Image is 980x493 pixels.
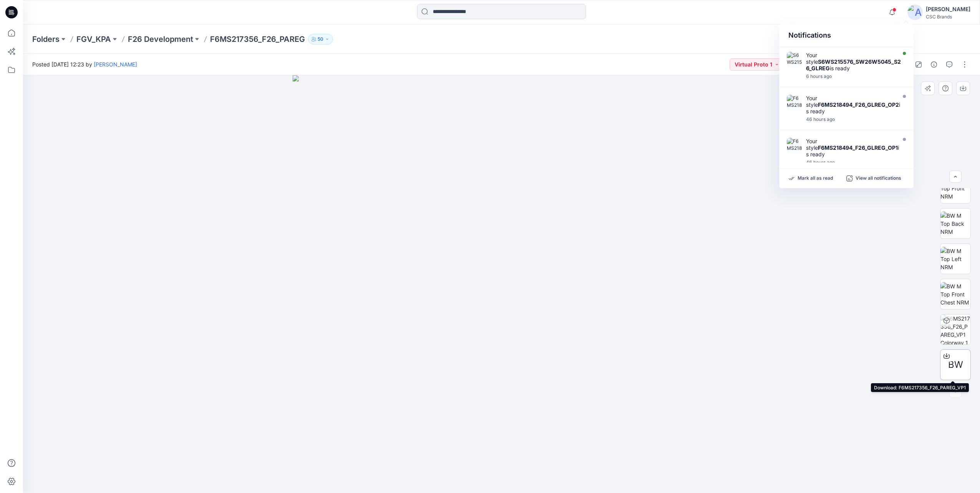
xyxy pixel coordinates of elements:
[128,34,193,45] a: F26 Development
[806,95,901,114] div: Your style is ready
[806,160,901,165] div: Saturday, September 13, 2025 17:53
[210,34,305,45] p: F6MS217356_F26_PAREG
[856,175,901,182] p: View all notifications
[806,58,901,71] strong: S6WS215576_SW26W5045_S26_GLREG
[940,247,970,271] img: BW M Top Left NRM
[926,5,970,14] div: [PERSON_NAME]
[308,34,333,45] button: 50
[926,14,970,20] div: CSC Brands
[806,138,901,157] div: Your style is ready
[818,101,899,108] strong: F6MS218494_F26_GLREG_OP2
[928,58,940,71] button: Details
[940,282,970,306] img: BW M Top Front Chest NRM
[948,358,963,372] span: BW
[787,95,802,110] img: F6MS218494_F26_GLREG_OP2_VP1
[293,75,710,493] img: eyJhbGciOiJIUzI1NiIsImtpZCI6IjAiLCJzbHQiOiJzZXMiLCJ0eXAiOiJKV1QifQ.eyJkYXRhIjp7InR5cGUiOiJzdG9yYW...
[787,138,802,153] img: F6MS218494_F26_GLREG_OP1_VP1
[907,5,923,20] img: avatar
[818,144,898,151] strong: F6MS218494_F26_GLREG_OP1
[32,34,60,45] a: Folders
[806,52,901,71] div: Your style is ready
[940,314,970,344] img: F6MS217356_F26_PAREG_VP1 Colorway 1
[806,117,901,122] div: Saturday, September 13, 2025 17:57
[787,52,802,67] img: S6WS215576_SW26W5045_S26_GLREG_VFA
[940,212,970,236] img: BW M Top Back NRM
[94,61,137,68] a: [PERSON_NAME]
[806,74,901,79] div: Monday, September 15, 2025 10:03
[779,24,914,47] div: Notifications
[940,176,970,200] img: BW M Top Front NRM
[798,175,833,182] p: Mark all as read
[318,35,323,43] p: 50
[76,34,111,45] a: FGV_KPA
[32,60,137,68] span: Posted [DATE] 12:23 by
